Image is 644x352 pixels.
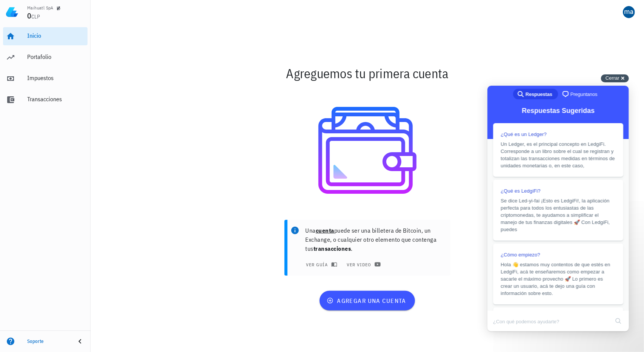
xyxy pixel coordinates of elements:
[144,61,591,85] div: Agreguemos tu primera cuenta
[314,245,351,252] b: transacciones
[623,6,635,18] div: avatar
[487,86,629,331] iframe: Help Scout Beacon - Live Chat, Contact Form, and Knowledge Base
[328,297,406,304] span: agregar una cuenta
[320,291,415,310] button: agregar una cuenta
[606,75,619,81] span: Cerrar
[27,338,69,344] div: Soporte
[27,96,85,103] div: Transacciones
[316,227,334,234] b: cuenta
[306,261,336,267] span: ver guía
[301,259,341,270] button: ver guía
[3,48,88,66] a: Portafolio
[306,226,444,253] p: Una puede ser una billetera de Bitcoin, un Exchange, o cualquier otro elemento que contenga tus .
[27,32,85,39] div: Inicio
[27,74,85,82] div: Impuestos
[3,27,88,45] a: Inicio
[3,69,88,88] a: Impuestos
[31,13,40,20] span: CLP
[27,53,85,60] div: Portafolio
[27,5,54,11] div: Maihuatl SpA
[6,6,18,18] img: LedgiFi
[346,261,379,267] span: ver video
[342,259,384,270] a: ver video
[27,11,31,21] span: 0
[601,74,629,82] button: Cerrar
[3,91,88,109] a: Transacciones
